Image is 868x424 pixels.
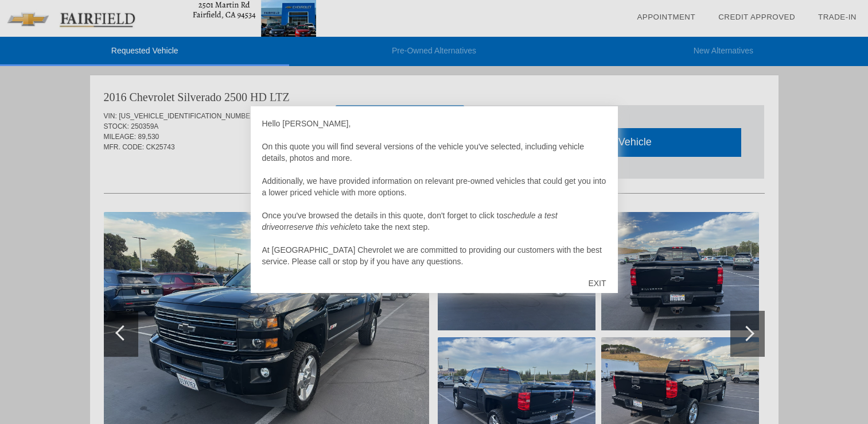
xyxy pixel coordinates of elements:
em: reserve this vehicle [286,222,355,232]
a: Appointment [637,13,695,21]
em: schedule a test drive [262,211,558,232]
a: Trade-In [818,13,857,21]
a: Credit Approved [718,13,795,21]
div: Hello [PERSON_NAME], On this quote you will find several versions of the vehicle you've selected,... [262,118,606,267]
div: EXIT [577,266,617,300]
